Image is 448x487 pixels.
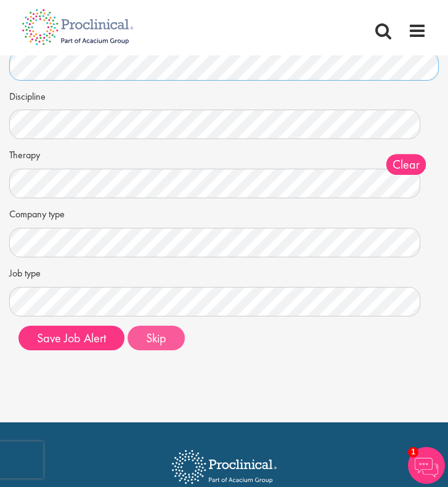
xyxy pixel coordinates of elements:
span: Clear [386,155,426,175]
label: Job type [9,267,41,281]
label: Company type [9,207,65,222]
span: 1 [408,447,418,457]
button: Save Job Alert [18,326,124,350]
img: Chatbot [408,447,445,484]
button: Skip [128,326,185,350]
label: Discipline [9,90,46,104]
label: Therapy [9,148,40,163]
